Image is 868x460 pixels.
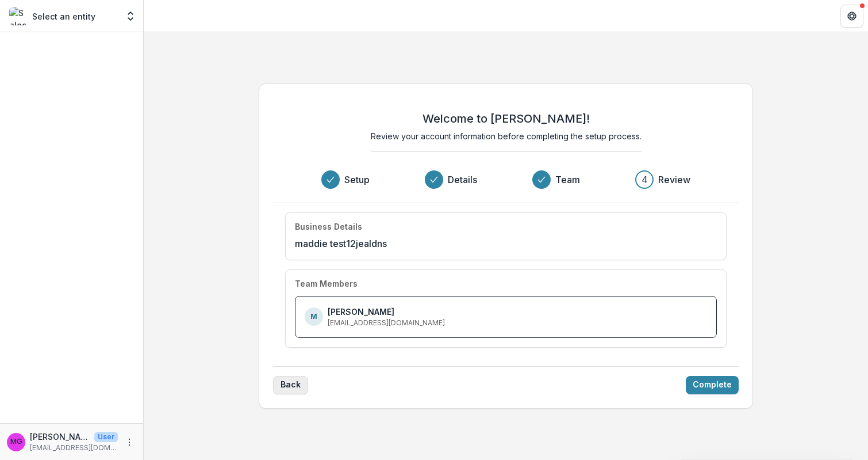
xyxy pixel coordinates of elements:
button: Complete [686,376,739,394]
button: More [122,435,136,449]
p: maddie test12jealdns [295,237,387,250]
img: Select an entity [9,7,28,25]
div: madeleine glouner [10,438,22,446]
button: Open entity switcher [122,5,139,28]
button: Back [273,376,308,394]
h3: Setup [344,173,370,187]
h2: Welcome to [PERSON_NAME]! [423,112,590,126]
h3: Details [448,173,477,187]
button: Get Help [840,5,863,28]
h3: Review [658,173,690,187]
p: User [94,432,118,442]
p: [PERSON_NAME] [328,306,394,318]
div: Progress [321,170,690,189]
div: 4 [642,173,648,187]
h3: Team [555,173,580,187]
p: M [310,311,317,322]
h4: Team Members [295,279,358,289]
p: [EMAIL_ADDRESS][DOMAIN_NAME] [30,443,118,453]
p: Review your account information before completing the setup process. [371,130,642,142]
p: Select an entity [32,10,95,22]
p: [PERSON_NAME] [30,431,90,443]
p: [EMAIL_ADDRESS][DOMAIN_NAME] [328,318,445,328]
h4: Business Details [295,222,362,232]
